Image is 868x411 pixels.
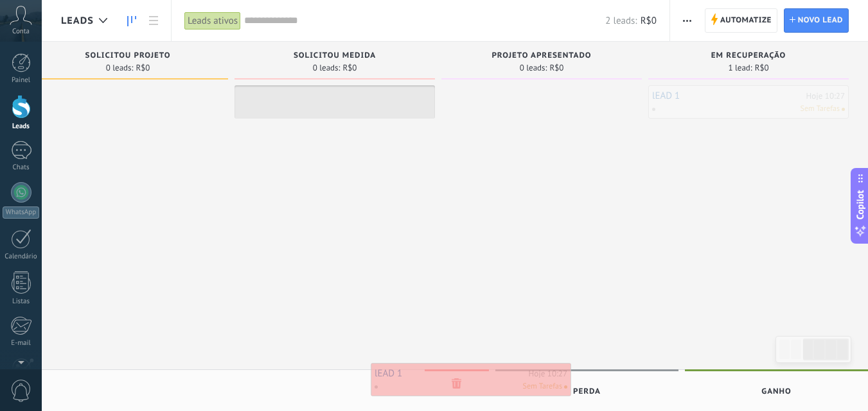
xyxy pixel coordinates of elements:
span: Solicitou Projeto [85,51,171,60]
span: Nenhuma tarefa atribuída [842,108,845,111]
a: lEAD 1 [652,90,803,101]
span: Conta [12,28,30,36]
div: Hoje 10:27 [806,92,845,100]
div: Leads ativos [184,12,241,30]
span: Automatize [720,9,772,32]
span: 0 leads: [520,64,547,72]
span: 0 leads: [313,64,341,72]
span: 1 lead: [728,64,752,72]
a: Lista [143,8,164,33]
span: R$0 [549,64,563,72]
div: Painel [3,76,40,85]
a: Novo lead [784,8,849,33]
span: Projeto apresentado [492,51,591,60]
span: EM RECUPERAÇÃO [711,51,786,60]
div: Projeto apresentado [448,51,635,62]
span: R$0 [342,64,357,72]
span: R$0 [136,64,150,72]
div: Leads [3,122,40,131]
span: Copilot [854,190,867,219]
span: Leads [61,15,94,27]
span: R$0 [755,64,769,72]
span: Sem Tarefas [801,103,840,115]
div: EM RECUPERAÇÃO [655,51,842,62]
div: WhatsApp [3,206,39,219]
button: Mais [678,8,696,33]
span: Solicitou Medida [294,51,376,60]
span: Novo lead [798,9,843,32]
div: E-mail [3,339,40,348]
span: 2 leads: [605,15,637,27]
div: Solicitou Projeto [34,51,222,62]
div: Calendário [3,253,40,261]
span: 0 leads: [106,64,134,72]
div: Solicitou Medida [241,51,429,62]
span: R$0 [641,15,657,27]
a: Automatize [705,8,777,33]
div: Chats [3,164,40,172]
a: Leads [121,8,143,33]
div: Listas [3,298,40,306]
